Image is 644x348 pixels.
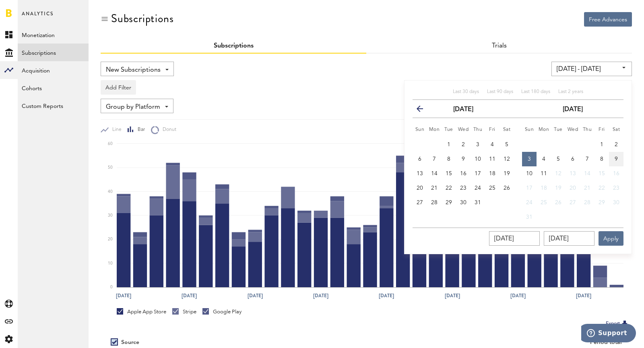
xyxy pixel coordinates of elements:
button: 4 [537,152,551,166]
button: 31 [471,195,485,210]
text: [DATE] [379,292,394,299]
span: 28 [584,200,590,205]
span: 31 [475,200,481,205]
small: Saturday [613,127,620,132]
text: 0 [110,285,113,289]
span: 15 [446,171,452,176]
text: [DATE] [510,292,526,299]
span: 9 [615,156,618,162]
span: 11 [489,156,495,162]
small: Sunday [525,127,534,132]
text: 30 [108,213,113,217]
small: Thursday [473,127,483,132]
text: 60 [108,142,113,146]
button: 17 [471,166,485,181]
span: 17 [526,185,533,191]
span: 30 [460,200,466,205]
span: 20 [570,185,576,191]
button: 6 [413,152,427,166]
button: 13 [566,166,580,181]
button: 21 [580,181,594,195]
button: 2 [456,137,471,152]
strong: [DATE] [563,106,583,113]
button: 19 [551,181,566,195]
button: 20 [566,181,580,195]
button: 21 [427,181,442,195]
span: 26 [555,200,561,205]
span: 11 [541,171,547,176]
text: 50 [108,166,113,170]
button: 13 [413,166,427,181]
span: 24 [475,185,481,191]
button: 27 [566,195,580,210]
a: Monetization [18,26,89,43]
span: 16 [460,171,466,176]
button: 10 [522,166,537,181]
button: 30 [609,195,623,210]
button: 1 [594,137,609,152]
span: 21 [584,185,590,191]
button: 27 [413,195,427,210]
button: 11 [537,166,551,181]
span: 12 [504,156,510,162]
span: 31 [526,214,533,220]
span: New Subscriptions [106,63,161,77]
span: 9 [462,156,465,162]
button: 26 [551,195,566,210]
span: 14 [431,171,438,176]
span: 13 [417,171,423,176]
span: 10 [475,156,481,162]
span: 22 [446,185,452,191]
iframe: Opens a widget where you can find more information [581,324,636,344]
button: 2 [609,137,623,152]
text: [DATE] [445,292,460,299]
span: 20 [417,185,423,191]
span: 7 [586,156,589,162]
button: 30 [456,195,471,210]
span: 5 [505,142,508,147]
button: 10 [471,152,485,166]
span: Donut [159,126,176,133]
button: 29 [442,195,456,210]
button: 8 [442,152,456,166]
span: 27 [570,200,576,205]
span: 21 [431,185,438,191]
button: 20 [413,181,427,195]
span: 23 [613,185,619,191]
button: Add Filter [101,80,136,95]
span: 23 [460,185,466,191]
input: __/__/____ [544,231,594,246]
span: 29 [446,200,452,205]
button: 17 [522,181,537,195]
div: Period total [376,339,622,346]
span: 8 [447,156,450,162]
span: 16 [613,171,619,176]
button: 28 [427,195,442,210]
button: 12 [500,152,514,166]
button: 16 [456,166,471,181]
span: 25 [541,200,547,205]
div: Source [121,339,139,346]
small: Monday [429,127,440,132]
span: 6 [418,156,421,162]
button: 11 [485,152,500,166]
small: Tuesday [444,127,453,132]
button: 28 [580,195,594,210]
button: 22 [594,181,609,195]
strong: [DATE] [453,106,473,113]
span: 13 [570,171,576,176]
span: 29 [599,200,605,205]
button: 31 [522,210,537,224]
text: 40 [108,190,113,194]
span: Last 180 days [521,89,550,94]
span: 4 [491,142,494,147]
a: Trials [492,43,507,49]
small: Friday [489,127,495,132]
span: 5 [557,156,560,162]
button: Apply [599,231,623,246]
a: Subscriptions [214,43,254,49]
div: Subscriptions [111,12,173,25]
button: 29 [594,195,609,210]
span: Line [109,126,122,133]
a: Cohorts [18,79,89,97]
